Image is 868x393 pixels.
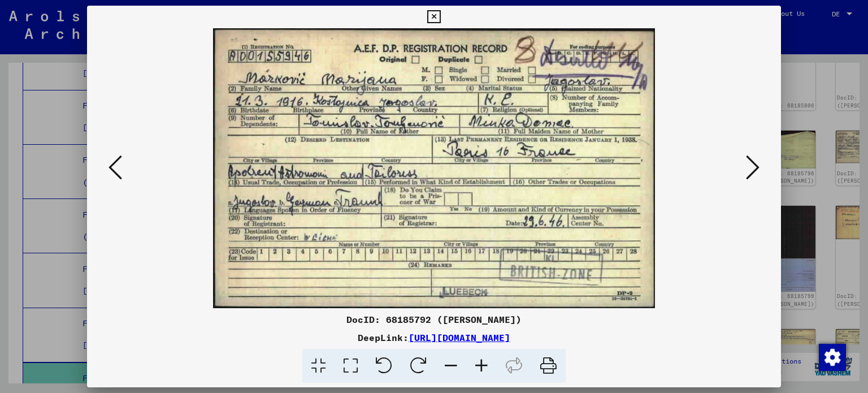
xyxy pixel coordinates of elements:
[819,344,846,371] img: Change consent
[346,314,522,325] font: DocID: 68185792 ([PERSON_NAME])
[125,28,743,308] img: 001.jpg
[409,332,510,343] a: [URL][DOMAIN_NAME]
[358,332,409,343] font: DeepLink:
